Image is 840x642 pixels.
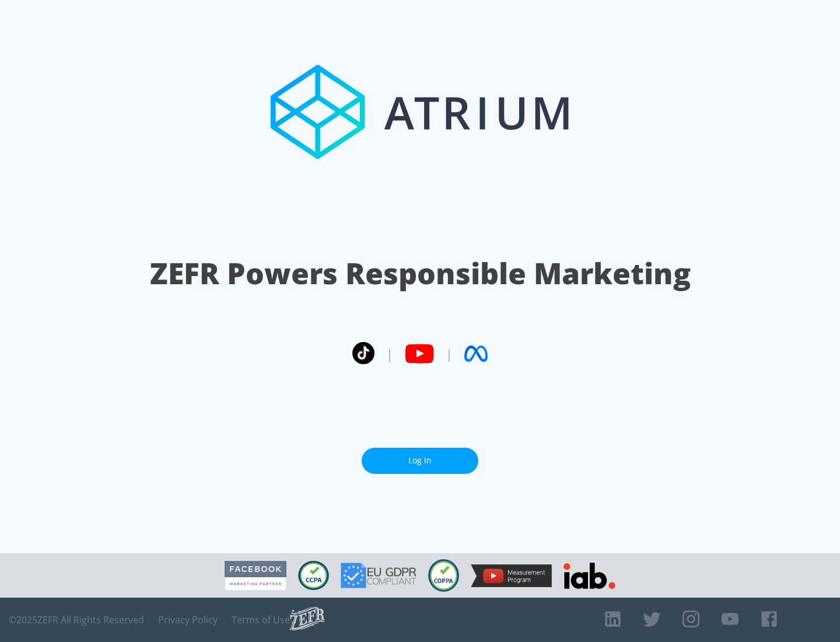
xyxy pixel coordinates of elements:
img: COPPA Compliant [428,559,459,592]
img: YouTube Measurement Program [471,564,552,587]
span: © 2025 ZEFR All Rights Reserved [9,614,144,626]
img: IAB [563,563,615,589]
a: Terms of Use [232,614,290,626]
h1: ZEFR Powers Responsible Marketing [150,253,691,294]
a: Log In [362,448,478,474]
span: | [446,345,453,362]
span: | [386,345,393,362]
a: Privacy Policy [158,614,218,626]
img: CCPA Compliant [298,561,329,590]
img: GDPR Compliant [341,563,416,588]
img: Facebook Marketing Partner [225,561,286,591]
